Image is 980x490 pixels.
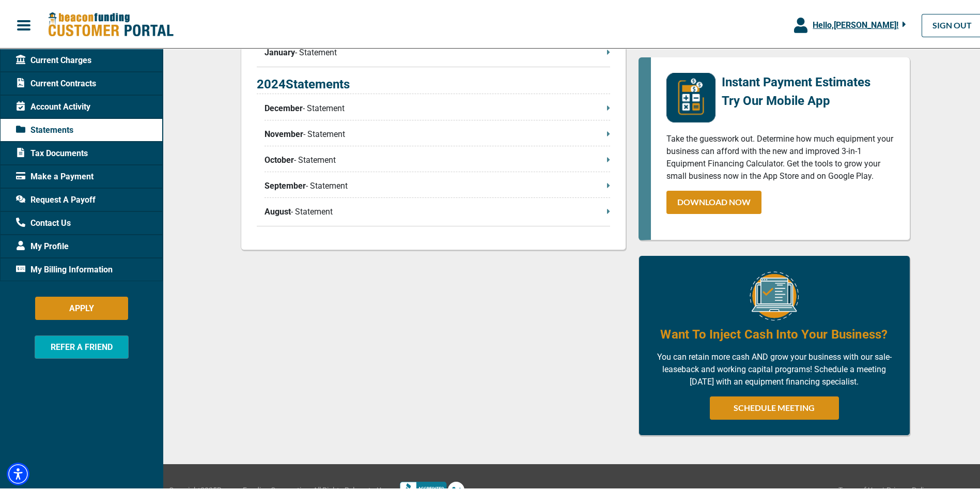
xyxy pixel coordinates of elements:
[48,10,174,36] img: Beacon Funding Customer Portal Logo
[666,189,761,212] a: DOWNLOAD NOW
[257,73,610,92] p: 2024 Statements
[265,152,610,164] p: - Statement
[666,131,894,180] p: Take the guesswork out. Determine how much equipment your business can afford with the new and im...
[16,238,69,251] span: My Profile
[16,122,73,134] span: Statements
[655,349,894,386] p: You can retain more cash AND grow your business with our sale-leaseback and working capital progr...
[265,44,295,57] span: January
[750,269,799,318] img: Equipment Financing Online Image
[265,152,294,164] span: October
[813,18,898,28] span: Hello, [PERSON_NAME] !
[16,192,96,204] span: Request A Payoff
[16,145,88,158] span: Tax Documents
[35,333,129,357] button: REFER A FRIEND
[16,262,113,274] span: My Billing Information
[666,71,715,120] img: mobile-app-logo.png
[7,461,29,483] div: Accessibility Menu
[710,394,839,418] a: SCHEDULE MEETING
[16,75,96,88] span: Current Contracts
[265,204,610,216] p: - Statement
[722,89,870,108] p: Try Our Mobile App
[16,169,94,181] span: Make a Payment
[265,178,610,190] p: - Statement
[265,204,291,216] span: August
[265,126,303,139] span: November
[16,52,91,65] span: Current Charges
[265,126,610,139] p: - Statement
[265,100,303,113] span: December
[722,71,870,89] p: Instant Payment Estimates
[265,178,306,190] span: September
[35,295,128,318] button: APPLY
[16,215,71,227] span: Contact Us
[265,100,610,113] p: - Statement
[16,99,90,111] span: Account Activity
[265,44,610,57] p: - Statement
[660,324,888,341] h4: Want To Inject Cash Into Your Business?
